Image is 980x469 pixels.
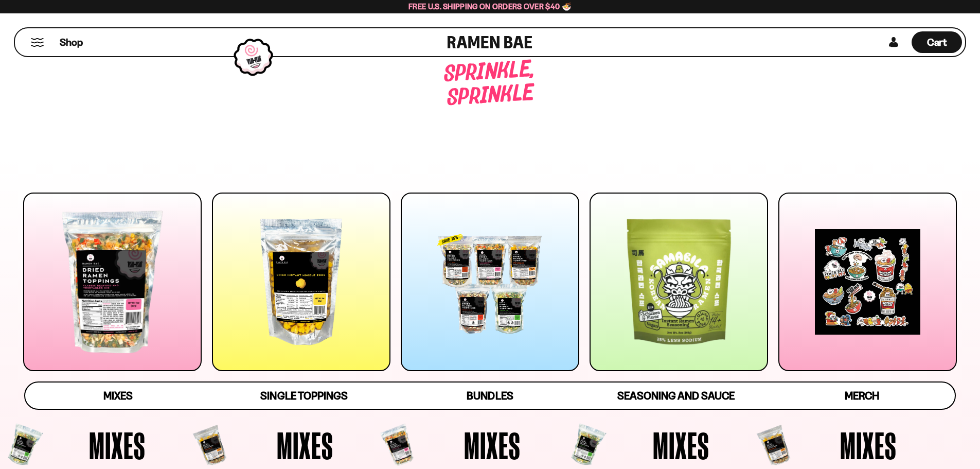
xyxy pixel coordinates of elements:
button: Mobile Menu Trigger [30,38,44,47]
span: Mixes [464,426,521,464]
span: Free U.S. Shipping on Orders over $40 🍜 [408,2,572,11]
span: Single Toppings [260,389,347,402]
span: Shop [60,36,83,49]
a: Bundles [397,383,583,409]
a: Mixes [25,383,211,409]
span: Mixes [653,426,709,464]
a: Single Toppings [211,383,397,409]
a: Merch [769,383,955,409]
a: Shop [60,31,83,53]
div: Cart [912,28,962,56]
span: Mixes [103,389,133,402]
span: Bundles [467,389,513,402]
span: Merch [845,389,879,402]
span: Mixes [89,426,146,464]
a: Seasoning and Sauce [583,383,769,409]
span: Seasoning and Sauce [617,389,734,402]
span: Mixes [840,426,897,464]
span: Mixes [277,426,333,464]
span: Cart [927,36,947,48]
